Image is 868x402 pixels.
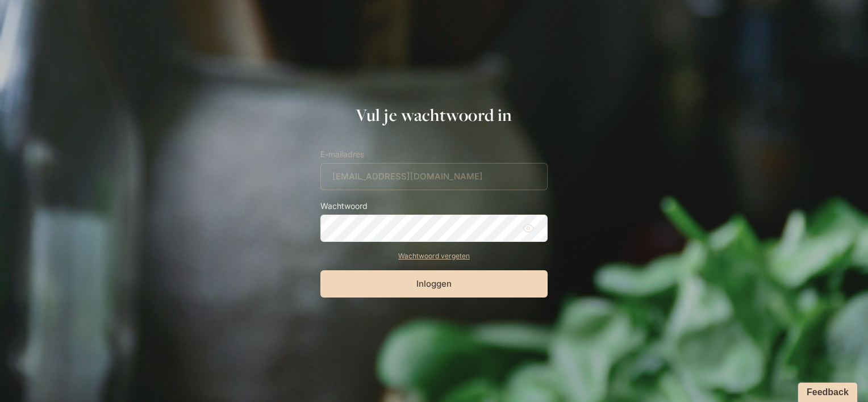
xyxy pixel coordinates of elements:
a: Wachtwoord vergeten [320,251,548,261]
h1: Vul je wachtwoord in [320,105,548,125]
iframe: Ybug feedback widget [792,379,859,402]
label: Wachtwoord [320,199,548,212]
button: Inloggen [320,270,548,298]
